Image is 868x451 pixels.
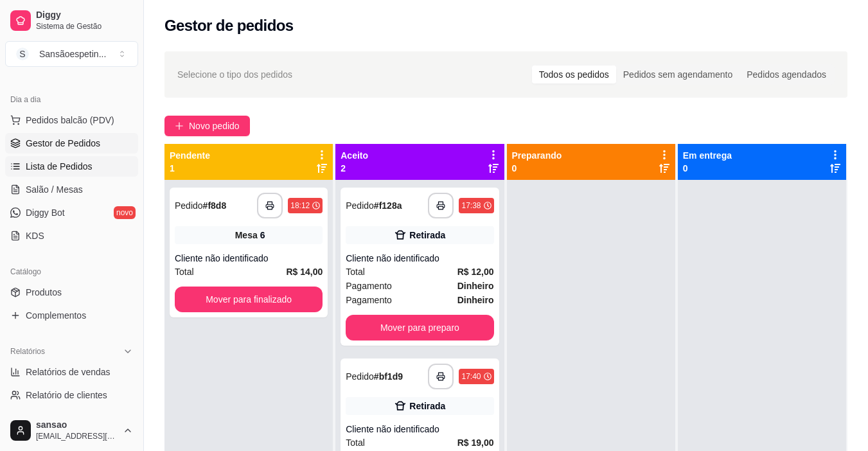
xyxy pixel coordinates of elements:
span: Selecione o tipo dos pedidos [177,67,292,82]
span: Diggy [36,10,133,21]
button: Select a team [5,41,138,67]
strong: R$ 14,00 [286,267,323,277]
a: KDS [5,225,138,246]
button: Mover para finalizado [175,287,323,312]
p: Pendente [170,149,210,162]
div: Retirada [409,400,445,412]
span: Pagamento [346,293,392,307]
a: Produtos [5,282,138,303]
span: Mesa [235,229,258,242]
div: Todos os pedidos [532,66,616,84]
span: Salão / Mesas [26,183,83,196]
span: Complementos [26,309,86,322]
a: Relatórios de vendas [5,362,138,382]
a: Relatório de clientes [5,385,138,405]
span: Relatório de clientes [26,389,107,402]
div: Retirada [409,229,445,242]
div: 17:40 [461,371,481,382]
span: sansao [36,420,118,431]
div: 17:38 [461,200,481,211]
h2: Gestor de pedidos [164,15,294,36]
strong: Dinheiro [457,281,494,291]
a: Diggy Botnovo [5,202,138,223]
p: 1 [170,162,210,175]
span: Pedido [175,200,203,211]
p: Preparando [512,149,562,162]
a: Salão / Mesas [5,179,138,200]
p: Aceito [341,149,368,162]
button: Pedidos balcão (PDV) [5,110,138,130]
span: Total [346,436,365,450]
span: Pedidos balcão (PDV) [26,114,114,127]
strong: # f8d8 [203,200,227,211]
span: Novo pedido [189,119,240,133]
a: DiggySistema de Gestão [5,5,138,36]
button: Mover para preparo [346,315,493,340]
span: KDS [26,229,44,242]
strong: R$ 19,00 [457,438,494,448]
span: Pagamento [346,279,392,293]
a: Lista de Pedidos [5,156,138,177]
span: Total [346,265,365,279]
div: Cliente não identificado [175,252,323,265]
strong: # f128a [374,200,402,211]
strong: # bf1d9 [374,371,403,382]
div: 6 [260,229,265,242]
div: Dia a dia [5,89,138,110]
p: 2 [341,162,368,175]
button: Novo pedido [164,116,250,136]
span: Produtos [26,286,62,299]
a: Relatório de mesas [5,408,138,429]
span: Lista de Pedidos [26,160,93,173]
span: Pedido [346,371,374,382]
span: Relatórios [10,346,45,357]
div: Catálogo [5,261,138,282]
span: Gestor de Pedidos [26,137,100,150]
span: plus [175,121,184,130]
div: Sansãoespetin ... [39,48,106,60]
button: sansao[EMAIL_ADDRESS][DOMAIN_NAME] [5,415,138,446]
div: Pedidos agendados [740,66,833,84]
span: S [16,48,29,60]
span: Diggy Bot [26,206,65,219]
p: 0 [683,162,732,175]
span: Relatórios de vendas [26,366,111,378]
strong: R$ 12,00 [457,267,494,277]
div: Cliente não identificado [346,252,493,265]
span: Total [175,265,194,279]
a: Gestor de Pedidos [5,133,138,154]
div: Pedidos sem agendamento [616,66,740,84]
span: Pedido [346,200,374,211]
a: Complementos [5,305,138,326]
div: Cliente não identificado [346,423,493,436]
span: [EMAIL_ADDRESS][DOMAIN_NAME] [36,431,118,441]
span: Sistema de Gestão [36,21,133,31]
div: 18:12 [290,200,310,211]
p: Em entrega [683,149,732,162]
strong: Dinheiro [457,295,494,305]
p: 0 [512,162,562,175]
